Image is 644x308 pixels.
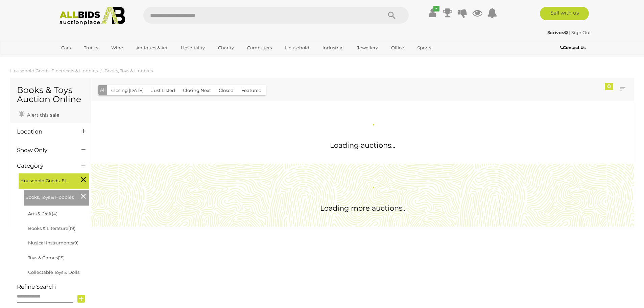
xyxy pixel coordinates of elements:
[132,42,172,53] a: Antiques & Art
[179,85,215,96] button: Closing Next
[243,42,276,53] a: Computers
[28,269,79,275] a: Collectable Toys & Dolls
[214,42,238,53] a: Charity
[433,6,439,11] i: ✔
[560,45,586,50] b: Contact Us
[17,284,89,290] h4: Refine Search
[281,42,314,53] a: Household
[28,211,57,216] a: Arts & Craft(4)
[17,147,71,153] h4: Show Only
[547,30,568,35] strong: Scrivos
[330,141,395,149] span: Loading auctions...
[387,42,408,53] a: Office
[547,30,569,35] a: Scrivos
[375,7,409,24] button: Search
[28,240,78,245] a: Musical Instruments(9)
[605,83,613,90] div: 0
[57,53,114,65] a: [GEOGRAPHIC_DATA]
[413,42,435,53] a: Sports
[20,175,71,185] span: Household Goods, Electricals & Hobbies
[25,112,59,118] span: Alert this sale
[571,30,591,35] a: Sign Out
[17,86,84,104] h1: Books & Toys Auction Online
[107,42,127,53] a: Wine
[17,163,71,169] h4: Category
[73,240,78,245] span: (9)
[98,85,108,95] button: All
[318,42,348,53] a: Industrial
[52,211,57,216] span: (4)
[215,85,238,96] button: Closed
[147,85,179,96] button: Just Listed
[58,255,65,260] span: (15)
[428,7,438,19] a: ✔
[17,109,61,119] a: Alert this sale
[25,192,76,201] span: Books, Toys & Hobbies
[540,7,589,20] a: Sell with us
[569,30,570,35] span: |
[320,204,405,212] span: Loading more auctions..
[17,128,71,135] h4: Location
[10,68,98,73] a: Household Goods, Electricals & Hobbies
[56,7,129,25] img: Allbids.com.au
[104,68,153,73] a: Books, Toys & Hobbies
[57,42,75,53] a: Cars
[353,42,382,53] a: Jewellery
[560,44,587,51] a: Contact Us
[28,226,75,231] a: Books & Literature(19)
[28,255,65,260] a: Toys & Games(15)
[176,42,209,53] a: Hospitality
[237,85,266,96] button: Featured
[79,42,102,53] a: Trucks
[68,226,75,231] span: (19)
[107,85,148,96] button: Closing [DATE]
